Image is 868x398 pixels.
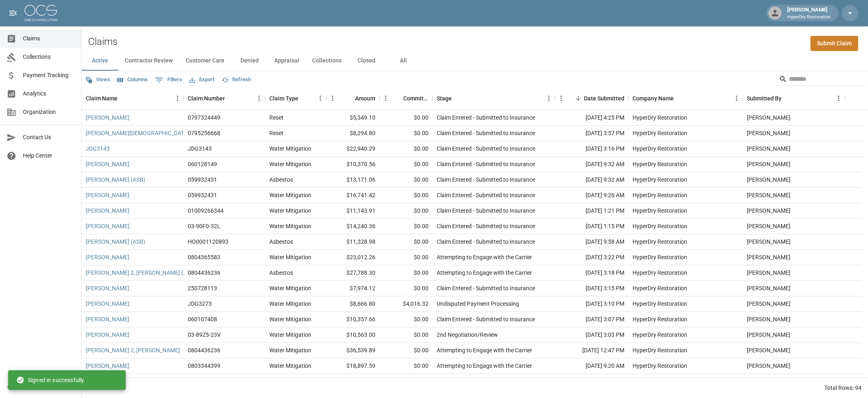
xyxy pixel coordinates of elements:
[269,346,311,354] div: Water Mitigation
[628,87,743,110] div: Company Name
[188,113,220,122] div: 0797324449
[437,362,532,370] div: Attempting to Engage with the Carrier
[781,93,793,104] button: Sort
[747,176,790,184] div: Ana Espino
[403,87,428,110] div: Committed Amount
[633,160,687,168] div: HyperDry Restoration
[326,250,380,265] div: $23,012.26
[269,129,284,137] div: Reset
[747,315,790,323] div: Ana Espino
[380,172,433,188] div: $0.00
[23,89,75,98] span: Analytics
[543,92,555,105] button: Menu
[747,284,790,292] div: Ana Espino
[23,34,75,43] span: Claims
[253,92,265,105] button: Menu
[188,87,225,110] div: Claim Number
[555,219,628,234] div: [DATE] 1:15 PM
[188,238,229,246] div: HO0001120893
[555,327,628,343] div: [DATE] 3:03 PM
[326,110,380,126] div: $5,349.10
[832,92,845,105] button: Menu
[380,188,433,203] div: $0.00
[437,113,535,122] div: Claim Entered - Submitted to Insurance
[86,284,129,292] a: [PERSON_NAME]
[633,269,687,277] div: HyperDry Restoration
[115,73,150,86] button: Select columns
[437,238,535,246] div: Claim Entered - Submitted to Insurance
[86,346,180,354] a: [PERSON_NAME] 2, [PERSON_NAME]
[326,374,380,389] div: $6,561.42
[380,250,433,265] div: $0.00
[633,346,687,354] div: HyperDry Restoration
[437,191,535,199] div: Claim Entered - Submitted to Insurance
[355,87,375,110] div: Amount
[380,234,433,250] div: $0.00
[743,87,845,110] div: Submitted By
[326,327,380,343] div: $10,563.00
[555,141,628,157] div: [DATE] 3:16 PM
[23,108,75,116] span: Organization
[326,87,380,110] div: Amount
[326,312,380,327] div: $10,357.66
[269,284,311,292] div: Water Mitigation
[555,157,628,172] div: [DATE] 9:32 AM
[5,5,21,21] button: open drawer
[633,362,687,370] div: HyperDry Restoration
[269,191,311,199] div: Water Mitigation
[269,238,293,246] div: Asbestos
[573,93,584,104] button: Sort
[118,51,179,71] button: Contractor Review
[326,157,380,172] div: $10,370.56
[23,53,75,61] span: Collections
[380,265,433,281] div: $0.00
[269,362,311,370] div: Water Mitigation
[188,300,212,308] div: JDG3273
[187,73,216,86] button: Export
[269,222,311,230] div: Water Mitigation
[188,315,217,323] div: 060107408
[437,129,535,137] div: Claim Entered - Submitted to Insurance
[380,219,433,234] div: $0.00
[437,300,519,308] div: Undisputed Payment Processing
[747,87,781,110] div: Submitted By
[555,126,628,141] div: [DATE] 3:57 PM
[380,157,433,172] div: $0.00
[16,373,85,387] div: Signed in successfully.
[437,346,532,354] div: Attempting to Engage with the Carrier
[555,110,628,126] div: [DATE] 4:25 PM
[188,222,220,230] div: 03-90F0-32L
[86,362,129,370] a: [PERSON_NAME]
[380,87,433,110] div: Committed Amount
[269,315,311,323] div: Water Mitigation
[747,238,790,246] div: Ana Espino
[633,238,687,246] div: HyperDry Restoration
[231,51,268,71] button: Denied
[787,14,830,21] p: HyperDry Restoration
[730,92,743,105] button: Menu
[437,145,535,153] div: Claim Entered - Submitted to Insurance
[555,172,628,188] div: [DATE] 9:32 AM
[380,281,433,296] div: $0.00
[269,253,311,261] div: Water Mitigation
[380,374,433,389] div: $0.00
[437,269,532,277] div: Attempting to Engage with the Carrier
[7,383,74,391] div: © 2025 One Claim Solution
[555,234,628,250] div: [DATE] 9:58 AM
[779,73,866,87] div: Search
[555,92,567,105] button: Menu
[269,207,311,215] div: Water Mitigation
[86,222,129,230] a: [PERSON_NAME]
[306,51,348,71] button: Collections
[747,253,790,261] div: Ana Espino
[380,141,433,157] div: $0.00
[269,176,293,184] div: Asbestos
[555,296,628,312] div: [DATE] 3:10 PM
[747,160,790,168] div: Ana Espino
[380,203,433,219] div: $0.00
[188,284,217,292] div: 250728113
[452,93,463,104] button: Sort
[188,176,217,184] div: 059932431
[437,160,535,168] div: Claim Entered - Submitted to Insurance
[633,113,687,122] div: HyperDry Restoration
